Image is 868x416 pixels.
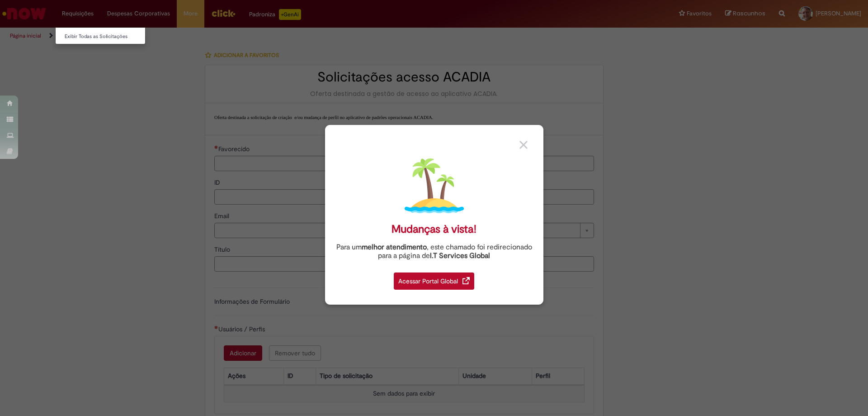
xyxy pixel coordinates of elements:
[394,273,474,290] div: Acessar Portal Global
[392,223,476,236] div: Mudanças à vista!
[430,246,490,260] a: I.T Services Global
[394,268,474,290] a: Acessar Portal Global
[405,156,464,215] img: island.png
[462,277,470,284] img: redirect_link.png
[55,27,146,44] ul: Requisições
[56,32,155,42] a: Exibir Todas as Solicitações
[362,243,427,252] strong: melhor atendimento
[519,141,528,149] img: close_button_grey.png
[332,243,537,260] div: Para um , este chamado foi redirecionado para a página de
